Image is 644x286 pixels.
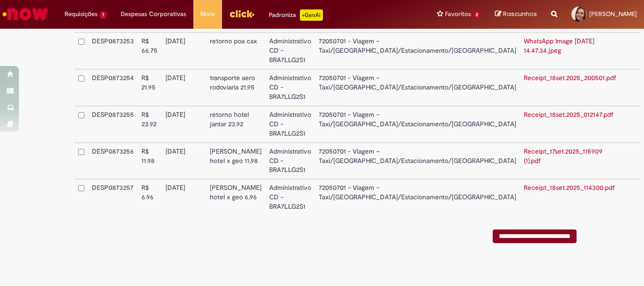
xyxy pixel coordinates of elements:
td: Receipt_18set.2025_200501.pdf [520,69,620,106]
span: More [200,9,215,19]
td: Receipt_18set.2025_114300.pdf [520,179,620,215]
td: 72050701 - Viagem – Taxi/[GEOGRAPHIC_DATA]/Estacionamento/[GEOGRAPHIC_DATA] [315,179,520,215]
td: retorno poa cax [206,33,265,69]
span: Despesas Corporativas [121,9,186,19]
span: 1 [99,11,107,19]
img: click_logo_yellow_360x200.png [229,7,255,21]
td: Receipt_18set.2025_012147.pdf [520,106,620,143]
span: Rascunhos [503,9,537,18]
td: Administrativo CD - BRA7LLG2S1 [265,69,315,106]
td: DESP0873257 [88,179,138,215]
td: [PERSON_NAME] hotel x geo 6,96 [206,179,265,215]
td: transporte aero rodoviaria 21,95 [206,69,265,106]
a: Receipt_18set.2025_200501.pdf [524,74,616,82]
td: DESP0873254 [88,69,138,106]
td: Receipt_17set.2025_115909 (1).pdf [520,143,620,180]
td: [DATE] [162,143,206,180]
p: +GenAi [300,9,323,21]
td: R$ 66.75 [138,33,162,69]
img: ServiceNow [1,5,50,24]
td: [DATE] [162,33,206,69]
td: R$ 11.98 [138,143,162,180]
td: R$ 21.95 [138,69,162,106]
td: DESP0873253 [88,33,138,69]
td: [DATE] [162,179,206,215]
span: Favoritos [445,9,471,19]
td: 72050701 - Viagem – Taxi/[GEOGRAPHIC_DATA]/Estacionamento/[GEOGRAPHIC_DATA] [315,69,520,106]
td: WhatsApp Image [DATE] 14.47.34.jpeg [520,33,620,69]
td: DESP0873256 [88,143,138,180]
a: Receipt_18set.2025_114300.pdf [524,183,615,192]
span: [PERSON_NAME] [589,10,637,18]
td: [DATE] [162,106,206,143]
a: WhatsApp Image [DATE] 14.47.34.jpeg [524,37,594,55]
td: [PERSON_NAME] hotel x geo 11,98 [206,143,265,180]
a: Receipt_17set.2025_115909 (1).pdf [524,147,603,165]
td: Administrativo CD - BRA7LLG2S1 [265,179,315,215]
td: retorno hotel jantar 23,92 [206,106,265,143]
td: 72050701 - Viagem – Taxi/[GEOGRAPHIC_DATA]/Estacionamento/[GEOGRAPHIC_DATA] [315,143,520,180]
td: R$ 6.96 [138,179,162,215]
td: Administrativo CD - BRA7LLG2S1 [265,106,315,143]
div: Padroniza [269,9,323,21]
td: 72050701 - Viagem – Taxi/[GEOGRAPHIC_DATA]/Estacionamento/[GEOGRAPHIC_DATA] [315,106,520,143]
a: Rascunhos [495,10,537,19]
td: Administrativo CD - BRA7LLG2S1 [265,143,315,180]
span: 2 [473,11,481,19]
td: DESP0873255 [88,106,138,143]
td: R$ 23.92 [138,106,162,143]
span: Requisições [65,9,98,19]
td: Administrativo CD - BRA7LLG2S1 [265,33,315,69]
a: Receipt_18set.2025_012147.pdf [524,110,613,119]
td: 72050701 - Viagem – Taxi/[GEOGRAPHIC_DATA]/Estacionamento/[GEOGRAPHIC_DATA] [315,33,520,69]
td: [DATE] [162,69,206,106]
